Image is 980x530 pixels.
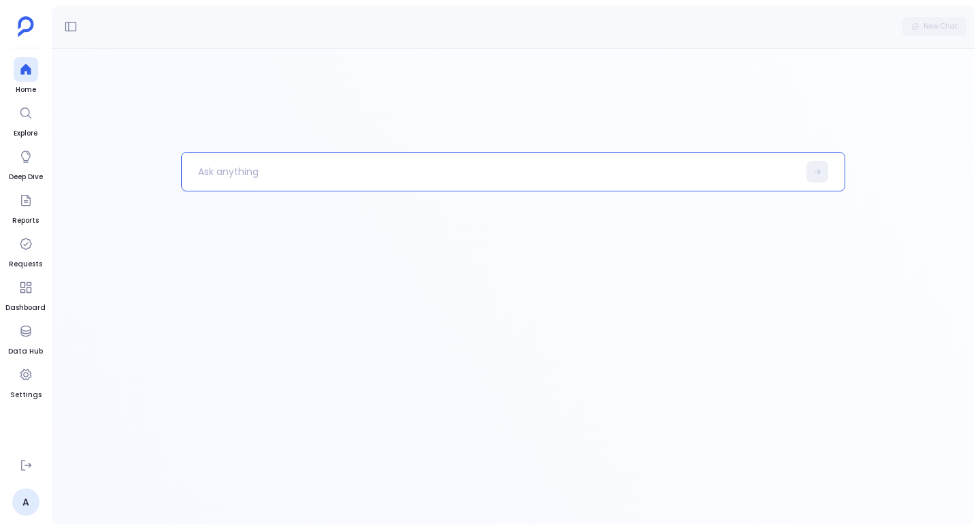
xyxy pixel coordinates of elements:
a: Explore [14,101,38,139]
a: Reports [12,188,39,226]
span: Home [14,84,38,95]
a: Requests [9,232,42,270]
span: Explore [14,128,38,139]
img: petavue logo [18,16,34,37]
span: Deep Dive [9,172,43,183]
a: Home [14,57,38,95]
span: Reports [12,215,39,226]
span: Dashboard [5,302,46,313]
a: Dashboard [5,275,46,313]
span: Requests [9,259,42,270]
span: Settings [10,390,42,401]
span: Data Hub [8,346,43,357]
a: Deep Dive [9,144,43,183]
a: Settings [10,362,42,401]
a: Data Hub [8,319,43,357]
a: A [12,488,39,516]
